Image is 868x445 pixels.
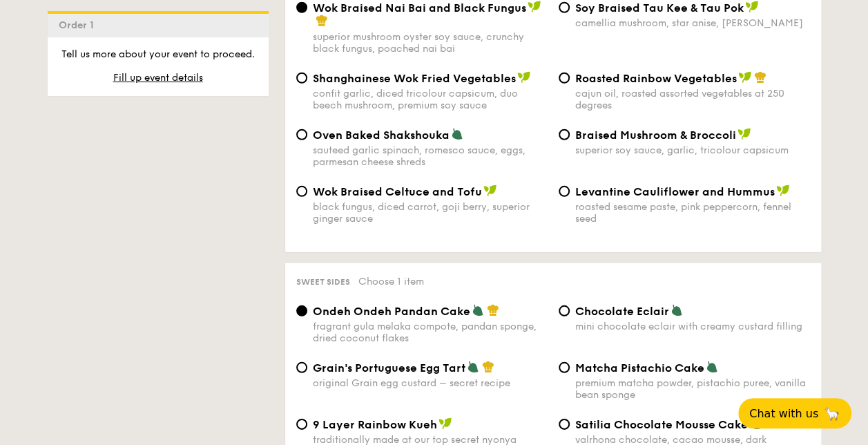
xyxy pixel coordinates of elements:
img: icon-chef-hat.a58ddaea.svg [754,71,766,84]
img: icon-vegan.f8ff3823.svg [738,71,752,84]
div: camellia mushroom, star anise, [PERSON_NAME] [575,17,810,29]
img: icon-vegan.f8ff3823.svg [737,128,751,140]
img: icon-vegetarian.fe4039eb.svg [467,361,479,373]
div: fragrant gula melaka compote, pandan sponge, dried coconut flakes [313,321,548,344]
span: Braised Mushroom & Broccoli [575,129,736,142]
input: Ondeh Ondeh Pandan Cakefragrant gula melaka compote, pandan sponge, dried coconut flakes [296,305,307,316]
div: cajun oil, roasted assorted vegetables at 250 degrees [575,88,810,111]
img: icon-chef-hat.a58ddaea.svg [316,15,328,27]
div: confit garlic, diced tricolour capsicum, duo beech mushroom, premium soy sauce [313,88,548,111]
span: Wok Braised Nai Bai and Black Fungus [313,1,526,15]
p: Tell us more about your event to proceed. [59,48,258,61]
img: icon-vegetarian.fe4039eb.svg [451,128,463,140]
div: superior mushroom oyster soy sauce, crunchy black fungus, poached nai bai [313,31,548,55]
button: Chat with us🦙 [738,398,851,428]
input: Levantine Cauliflower and Hummusroasted sesame paste, pink peppercorn, fennel seed [559,186,570,197]
input: Grain's Portuguese Egg Tartoriginal Grain egg custard – secret recipe [296,362,307,373]
img: icon-chef-hat.a58ddaea.svg [487,304,499,316]
input: Wok Braised Celtuce and Tofublack fungus, diced carrot, goji berry, superior ginger sauce [296,186,307,197]
span: Roasted Rainbow Vegetables [575,72,737,85]
span: Oven Baked Shakshouka [313,129,450,142]
span: Grain's Portuguese Egg Tart [313,361,465,375]
input: Matcha Pistachio Cakepremium matcha powder, pistachio puree, vanilla bean sponge [559,362,570,373]
span: Choose 1 item [358,276,424,287]
span: Wok Braised Celtuce and Tofu [313,185,482,198]
img: icon-vegetarian.fe4039eb.svg [706,361,718,373]
div: black fungus, diced carrot, goji berry, superior ginger sauce [313,201,548,225]
span: Ondeh Ondeh Pandan Cake [313,305,470,318]
span: Matcha Pistachio Cake [575,361,704,375]
img: icon-vegetarian.fe4039eb.svg [472,304,484,316]
input: Braised Mushroom & Broccolisuperior soy sauce, garlic, tricolour capsicum [559,129,570,140]
div: sauteed garlic spinach, romesco sauce, eggs, parmesan cheese shreds [313,144,548,168]
input: Roasted Rainbow Vegetablescajun oil, roasted assorted vegetables at 250 degrees [559,73,570,84]
input: Wok Braised Nai Bai and Black Fungussuperior mushroom oyster soy sauce, crunchy black fungus, poa... [296,2,307,13]
input: ⁠Soy Braised Tau Kee & Tau Pokcamellia mushroom, star anise, [PERSON_NAME] [559,2,570,13]
img: icon-vegan.f8ff3823.svg [517,71,531,84]
div: premium matcha powder, pistachio puree, vanilla bean sponge [575,377,810,401]
div: original Grain egg custard – secret recipe [313,377,548,389]
img: icon-vegetarian.fe4039eb.svg [671,304,683,316]
span: Chat with us [749,407,818,420]
img: icon-vegan.f8ff3823.svg [528,1,541,13]
span: Satilia Chocolate Mousse Cake [575,418,748,431]
input: Oven Baked Shakshoukasauteed garlic spinach, romesco sauce, eggs, parmesan cheese shreds [296,129,307,140]
img: icon-chef-hat.a58ddaea.svg [482,361,494,373]
span: 9 Layer Rainbow Kueh [313,418,437,431]
img: icon-vegan.f8ff3823.svg [776,184,790,197]
span: Levantine Cauliflower and Hummus [575,185,775,198]
input: 9 Layer Rainbow Kuehtraditionally made at our top secret nyonya kichen [296,419,307,430]
input: Satilia Chocolate Mousse Cakevalrhona chocolate, cacao mousse, dark chocolate sponge [559,419,570,430]
div: mini chocolate eclair with creamy custard filling [575,321,810,332]
input: Chocolate Eclairmini chocolate eclair with creamy custard filling [559,305,570,316]
span: Chocolate Eclair [575,305,669,318]
span: ⁠Soy Braised Tau Kee & Tau Pok [575,1,744,15]
div: superior soy sauce, garlic, tricolour capsicum [575,144,810,156]
img: icon-vegan.f8ff3823.svg [438,417,452,430]
img: icon-vegan.f8ff3823.svg [483,184,497,197]
span: Fill up event details [113,72,203,84]
div: roasted sesame paste, pink peppercorn, fennel seed [575,201,810,225]
img: icon-vegan.f8ff3823.svg [745,1,759,13]
span: Shanghainese Wok Fried Vegetables [313,72,516,85]
span: Order 1 [59,19,99,31]
input: Shanghainese Wok Fried Vegetablesconfit garlic, diced tricolour capsicum, duo beech mushroom, pre... [296,73,307,84]
span: Sweet sides [296,277,350,287]
span: 🦙 [824,406,840,422]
